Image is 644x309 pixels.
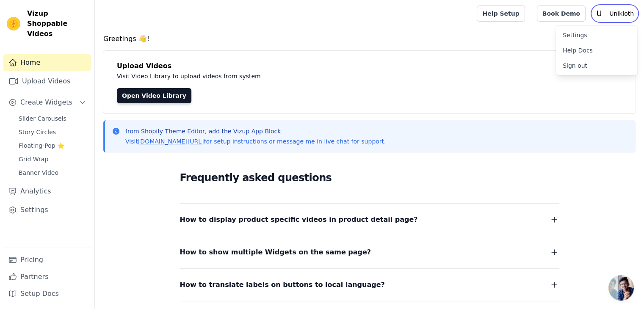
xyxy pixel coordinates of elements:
p: Unikloth [606,6,637,21]
a: Open Video Library [117,88,191,103]
div: U Unikloth [556,26,637,75]
span: Create Widgets [20,97,72,108]
div: Open chat [608,275,634,301]
a: Settings [3,201,91,218]
a: Partners [3,268,91,285]
span: How to show multiple Widgets on the same page? [180,246,371,258]
a: Setup Docs [3,285,91,302]
button: Create Widgets [3,94,91,111]
a: Slider Carousels [14,113,91,124]
p: from Shopify Theme Editor, add the Vizup App Block [125,127,386,135]
span: Story Circles [19,128,56,136]
span: Banner Video [19,168,58,177]
button: How to show multiple Widgets on the same page? [180,246,559,258]
a: Help Docs [556,43,637,58]
h2: Frequently asked questions [180,169,559,186]
a: Grid Wrap [14,153,91,165]
a: Upload Videos [3,73,91,90]
span: Grid Wrap [19,155,48,163]
a: Banner Video [14,167,91,179]
a: Story Circles [14,126,91,138]
span: How to display product specific videos in product detail page? [180,214,418,226]
span: Slider Carousels [19,114,66,123]
a: [DOMAIN_NAME][URL] [138,138,204,145]
a: Settings [556,28,637,43]
img: Vizup [7,17,20,30]
span: Floating-Pop ⭐ [19,141,64,150]
a: Home [3,54,91,71]
a: Help Setup [477,6,525,22]
p: Visit Video Library to upload videos from system [117,71,496,81]
a: Floating-Pop ⭐ [14,140,91,152]
a: Pricing [3,251,91,268]
h4: Upload Videos [117,61,622,71]
span: How to translate labels on buttons to local language? [180,279,385,291]
button: How to translate labels on buttons to local language? [180,279,559,291]
a: Book Demo [537,6,586,22]
h4: Greetings 👋! [103,34,636,44]
span: Vizup Shoppable Videos [27,8,88,39]
button: How to display product specific videos in product detail page? [180,214,559,226]
a: Analytics [3,183,91,200]
button: U Unikloth [592,6,637,21]
p: Visit for setup instructions or message me in live chat for support. [125,137,386,146]
text: U [597,9,602,18]
a: Sign out [556,58,637,73]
